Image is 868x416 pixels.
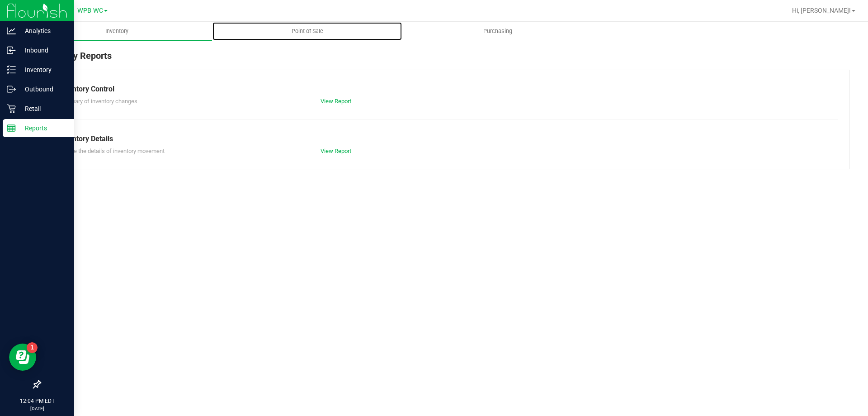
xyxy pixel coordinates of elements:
[27,342,38,353] iframe: Resource center unread badge
[7,26,16,35] inline-svg: Analytics
[16,64,70,75] p: Inventory
[7,46,16,55] inline-svg: Inbound
[16,84,70,95] p: Outbound
[792,7,851,14] span: Hi, [PERSON_NAME]!
[16,123,70,134] p: Reports
[58,98,137,105] span: Summary of inventory changes
[402,22,593,41] a: Purchasing
[77,7,103,14] span: WPB WC
[4,397,70,405] p: 12:04 PM EDT
[7,85,16,94] inline-svg: Outbound
[16,103,70,114] p: Retail
[4,405,70,412] p: [DATE]
[40,49,850,70] div: Inventory Reports
[321,148,351,154] a: View Report
[22,22,212,41] a: Inventory
[93,27,141,35] span: Inventory
[58,148,165,154] span: Explore the details of inventory movement
[279,27,335,35] span: Point of Sale
[7,124,16,133] inline-svg: Reports
[471,27,524,35] span: Purchasing
[321,98,351,105] a: View Report
[212,22,402,41] a: Point of Sale
[58,84,831,95] div: Inventory Control
[16,25,70,36] p: Analytics
[58,134,831,144] div: Inventory Details
[16,45,70,56] p: Inbound
[7,65,16,74] inline-svg: Inventory
[7,104,16,113] inline-svg: Retail
[9,344,36,371] iframe: Resource center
